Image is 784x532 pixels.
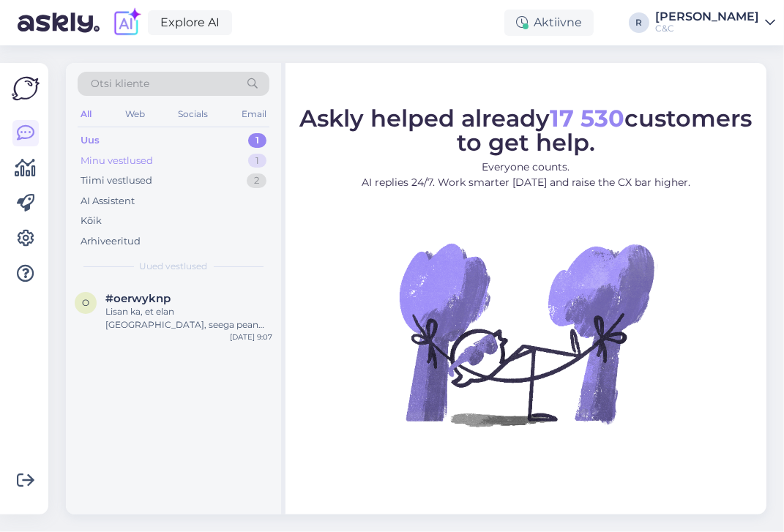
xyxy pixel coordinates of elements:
[248,133,266,148] div: 1
[140,260,208,273] span: Uued vestlused
[105,305,272,331] div: Lisan ka, et elan [GEOGRAPHIC_DATA], seega pean saatma telefoni postiga :)
[82,297,89,308] span: o
[248,154,266,168] div: 1
[247,173,266,188] div: 2
[81,154,153,168] div: Minu vestlused
[12,75,40,102] img: Askly Logo
[122,105,148,124] div: Web
[504,10,594,36] div: Aktiivne
[81,173,152,188] div: Tiimi vestlused
[239,105,269,124] div: Email
[81,194,135,209] div: AI Assistent
[148,10,232,35] a: Explore AI
[175,105,211,124] div: Socials
[655,11,759,23] div: [PERSON_NAME]
[111,7,142,38] img: explore-ai
[629,12,649,33] div: R
[81,133,100,148] div: Uus
[230,331,272,342] div: [DATE] 9:07
[78,105,94,124] div: All
[81,214,102,228] div: Kõik
[550,104,625,132] b: 17 530
[300,104,753,157] span: Askly helped already customers to get help.
[91,76,149,91] span: Otsi kliente
[81,234,141,249] div: Arhiveeritud
[395,202,658,465] img: No Chat active
[299,160,753,190] p: Everyone counts. AI replies 24/7. Work smarter [DATE] and raise the CX bar higher.
[655,23,759,34] div: C&C
[655,11,775,34] a: [PERSON_NAME]C&C
[105,292,171,305] span: #oerwyknp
